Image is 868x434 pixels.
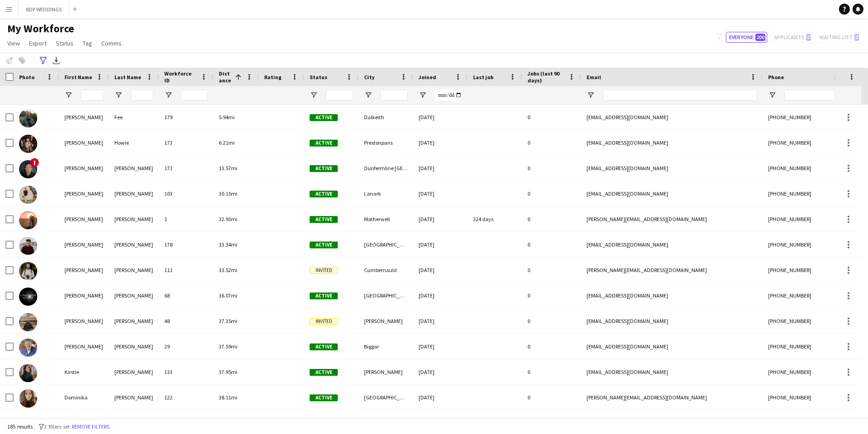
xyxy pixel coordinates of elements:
[19,0,69,18] button: BDP WEDDINGS
[473,74,493,81] span: Last job
[219,343,237,350] span: 37.59mi
[419,91,427,99] button: Open Filter Menu
[522,308,581,333] div: 0
[359,334,413,359] div: Biggar
[159,232,213,257] div: 178
[19,186,37,204] img: Connor McEwan
[413,283,468,308] div: [DATE]
[109,156,159,181] div: [PERSON_NAME]
[359,359,413,384] div: [PERSON_NAME]
[109,308,159,333] div: [PERSON_NAME]
[413,181,468,206] div: [DATE]
[581,207,763,232] div: [PERSON_NAME][EMAIL_ADDRESS][DOMAIN_NAME]
[581,130,763,155] div: [EMAIL_ADDRESS][DOMAIN_NAME]
[159,156,213,181] div: 171
[19,160,37,178] img: Adam Stanley
[52,37,77,49] a: Status
[581,308,763,333] div: [EMAIL_ADDRESS][DOMAIN_NAME]
[59,385,109,410] div: Dominika
[51,55,62,66] app-action-btn: Export XLSX
[159,130,213,155] div: 173
[59,130,109,155] div: [PERSON_NAME]
[413,334,468,359] div: [DATE]
[603,90,757,101] input: Email Filter Input
[64,74,92,81] span: First Name
[19,313,37,331] img: Craig Melville
[522,130,581,155] div: 0
[19,338,37,357] img: Ross Brownlee
[310,91,318,99] button: Open Filter Menu
[59,232,109,257] div: [PERSON_NAME]
[159,105,213,130] div: 179
[70,422,111,432] button: Remove filters
[114,91,123,99] button: Open Filter Menu
[219,318,237,324] span: 37.35mi
[219,368,237,375] span: 37.95mi
[25,37,50,49] a: Export
[413,105,468,130] div: [DATE]
[19,74,35,81] span: Photo
[726,32,767,43] button: Everyone200
[159,385,213,410] div: 122
[159,283,213,308] div: 68
[768,91,776,99] button: Open Filter Menu
[310,114,338,121] span: Active
[159,359,213,384] div: 133
[83,39,92,47] span: Tag
[522,359,581,384] div: 0
[109,334,159,359] div: [PERSON_NAME]
[581,283,763,308] div: [EMAIL_ADDRESS][DOMAIN_NAME]
[219,292,237,299] span: 36.07mi
[109,257,159,283] div: [PERSON_NAME]
[310,394,338,401] span: Active
[522,181,581,206] div: 0
[326,90,353,101] input: Status Filter Input
[219,394,237,401] span: 38.11mi
[413,232,468,257] div: [DATE]
[19,109,37,127] img: Patrick Fee
[310,369,338,376] span: Active
[29,39,47,47] span: Export
[310,242,338,248] span: Active
[164,91,173,99] button: Open Filter Menu
[413,130,468,155] div: [DATE]
[310,318,338,325] span: Invited
[419,74,436,81] span: Joined
[59,105,109,130] div: [PERSON_NAME]
[219,165,237,172] span: 13.57mi
[413,207,468,232] div: [DATE]
[359,308,413,333] div: [PERSON_NAME]
[159,308,213,333] div: 48
[310,165,338,172] span: Active
[581,232,763,257] div: [EMAIL_ADDRESS][DOMAIN_NAME]
[159,207,213,232] div: 1
[364,74,375,81] span: City
[581,105,763,130] div: [EMAIL_ADDRESS][DOMAIN_NAME]
[359,130,413,155] div: Prestonpans
[468,207,522,232] div: 324 days
[310,191,338,197] span: Active
[38,55,49,66] app-action-btn: Advanced filters
[522,385,581,410] div: 0
[219,190,237,197] span: 30.15mi
[359,105,413,130] div: Dalkeith
[59,207,109,232] div: [PERSON_NAME]
[581,156,763,181] div: [EMAIL_ADDRESS][DOMAIN_NAME]
[219,114,235,121] span: 5.94mi
[19,211,37,229] img: Josh EVERETT
[359,181,413,206] div: Lanark
[164,70,197,84] span: Workforce ID
[59,257,109,283] div: [PERSON_NAME]
[109,232,159,257] div: [PERSON_NAME]
[109,283,159,308] div: [PERSON_NAME]
[109,105,159,130] div: Fee
[7,22,74,35] span: My Workforce
[59,308,109,333] div: [PERSON_NAME]
[359,207,413,232] div: Motherwell
[359,156,413,181] div: Dunfermline [GEOGRAPHIC_DATA][PERSON_NAME], [GEOGRAPHIC_DATA]
[181,90,208,101] input: Workforce ID Filter Input
[522,105,581,130] div: 0
[264,74,281,81] span: Rating
[587,74,601,81] span: Email
[581,257,763,283] div: [PERSON_NAME][EMAIL_ADDRESS][DOMAIN_NAME]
